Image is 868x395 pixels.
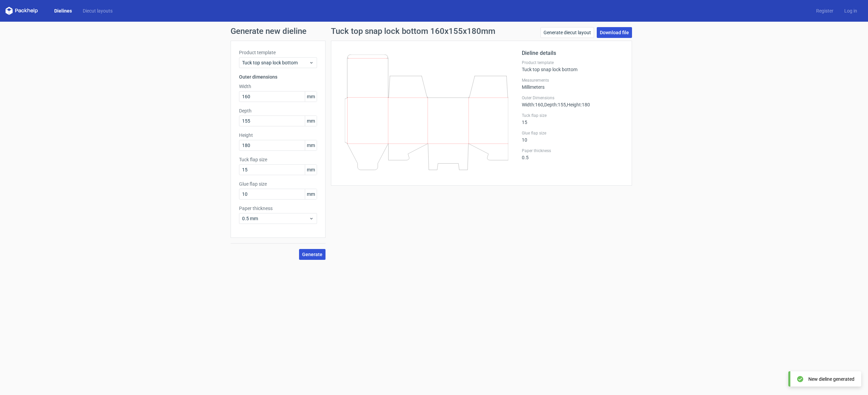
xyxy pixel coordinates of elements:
[522,60,624,65] label: Product template
[522,102,543,107] span: Width : 160
[597,27,632,38] a: Download file
[302,252,322,257] span: Generate
[239,74,317,80] h3: Outer dimensions
[522,49,624,57] h2: Dieline details
[305,91,317,102] span: mm
[522,60,624,72] div: Tuck top snap lock bottom
[522,78,624,83] label: Measurements
[239,205,317,212] label: Paper thickness
[239,107,317,114] label: Depth
[305,140,317,150] span: mm
[522,113,624,125] div: 15
[331,27,495,35] h1: Tuck top snap lock bottom 160x155x180mm
[231,27,637,35] h1: Generate new dieline
[808,376,854,382] div: New dieline generated
[522,130,624,143] div: 10
[239,181,317,187] label: Glue flap size
[540,27,594,38] a: Generate diecut layout
[239,83,317,90] label: Width
[522,113,624,118] label: Tuck flap size
[522,78,624,90] div: Millimeters
[522,148,624,160] div: 0.5
[522,95,624,101] label: Outer Dimensions
[522,130,624,136] label: Glue flap size
[239,132,317,139] label: Height
[49,7,77,14] a: Dielines
[305,189,317,199] span: mm
[839,7,863,14] a: Log in
[242,215,309,222] span: 0.5 mm
[305,165,317,175] span: mm
[543,102,566,107] span: , Depth : 155
[305,116,317,126] span: mm
[242,59,309,66] span: Tuck top snap lock bottom
[239,49,317,56] label: Product template
[239,156,317,163] label: Tuck flap size
[77,7,118,14] a: Diecut layouts
[299,249,325,260] button: Generate
[811,7,839,14] a: Register
[522,148,624,153] label: Paper thickness
[566,102,590,107] span: , Height : 180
